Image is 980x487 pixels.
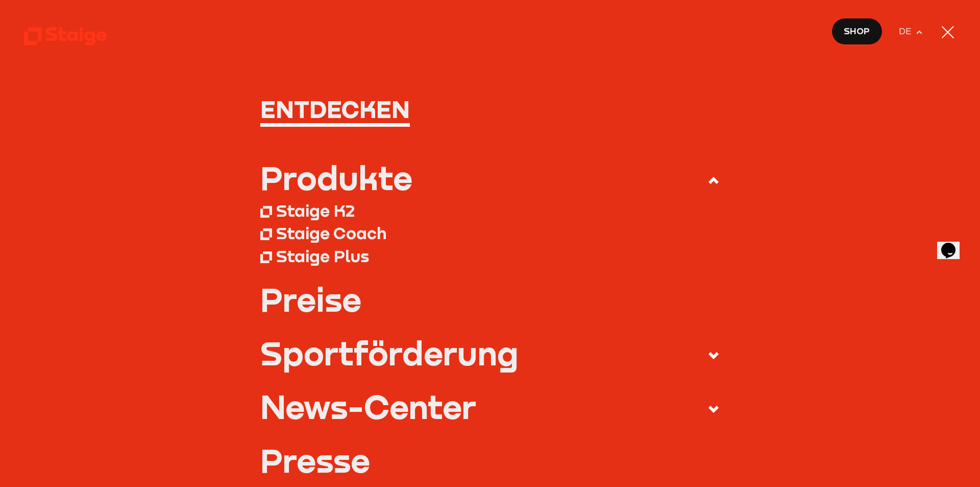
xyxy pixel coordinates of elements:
a: Shop [831,18,883,45]
iframe: chat widget [937,228,970,259]
div: Produkte [260,161,412,194]
div: News-Center [260,390,476,423]
a: Staige Coach [260,222,720,245]
span: DE [899,25,916,39]
span: Shop [844,24,870,38]
a: Presse [260,444,720,476]
div: Staige K2 [276,200,355,221]
div: Staige Plus [276,246,369,266]
div: Sportförderung [260,337,519,369]
div: Staige Coach [276,223,386,243]
a: Preise [260,283,720,315]
a: Staige Plus [260,244,720,267]
a: Staige K2 [260,199,720,222]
